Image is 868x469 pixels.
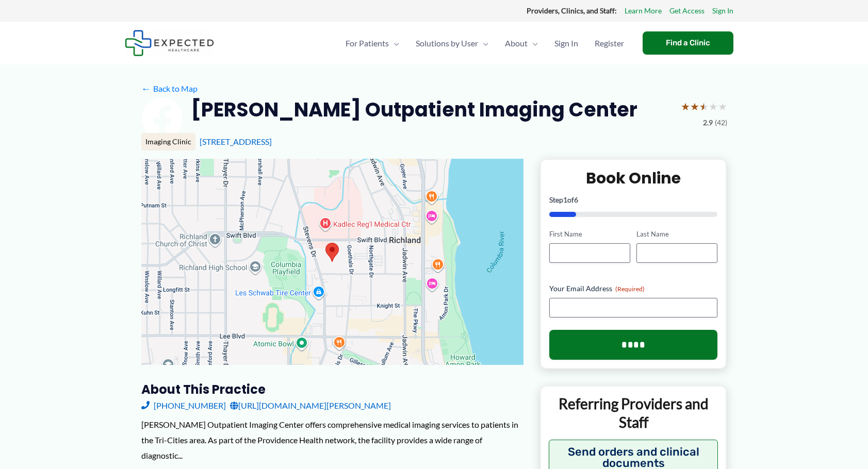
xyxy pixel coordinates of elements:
[478,25,488,61] span: Menu Toggle
[574,195,578,204] span: 6
[416,25,478,61] span: Solutions by User
[527,6,617,15] strong: Providers, Clinics, and Staff:
[141,381,523,397] h3: About this practice
[554,25,578,61] span: Sign In
[549,229,630,239] label: First Name
[703,116,713,129] span: 2.9
[718,97,727,116] span: ★
[712,4,733,18] a: Sign In
[528,25,538,61] span: Menu Toggle
[715,116,727,129] span: (42)
[407,25,497,61] a: Solutions by UserMenu Toggle
[125,30,214,56] img: Expected Healthcare Logo - side, dark font, small
[709,97,718,116] span: ★
[505,25,528,61] span: About
[191,97,637,122] h2: [PERSON_NAME] Outpatient Imaging Center
[337,25,632,61] nav: Primary Site Navigation
[563,195,567,204] span: 1
[389,25,399,61] span: Menu Toggle
[141,398,226,413] a: [PHONE_NUMBER]
[230,398,391,413] a: [URL][DOMAIN_NAME][PERSON_NAME]
[625,4,662,18] a: Learn More
[549,196,718,204] p: Step of
[200,137,272,146] a: [STREET_ADDRESS]
[141,81,198,96] a: ←Back to Map
[636,229,717,239] label: Last Name
[643,31,733,55] a: Find a Clinic
[497,25,546,61] a: AboutMenu Toggle
[141,133,195,150] div: Imaging Clinic
[681,97,690,116] span: ★
[346,25,389,61] span: For Patients
[141,83,151,93] span: ←
[699,97,709,116] span: ★
[141,417,523,463] div: [PERSON_NAME] Outpatient Imaging Center offers comprehensive medical imaging services to patients...
[549,168,718,188] h2: Book Online
[337,25,407,61] a: For PatientsMenu Toggle
[669,4,705,18] a: Get Access
[549,394,718,432] p: Referring Providers and Staff
[549,283,718,294] label: Your Email Address
[586,25,632,61] a: Register
[615,285,645,293] span: (Required)
[595,25,624,61] span: Register
[546,25,586,61] a: Sign In
[690,97,699,116] span: ★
